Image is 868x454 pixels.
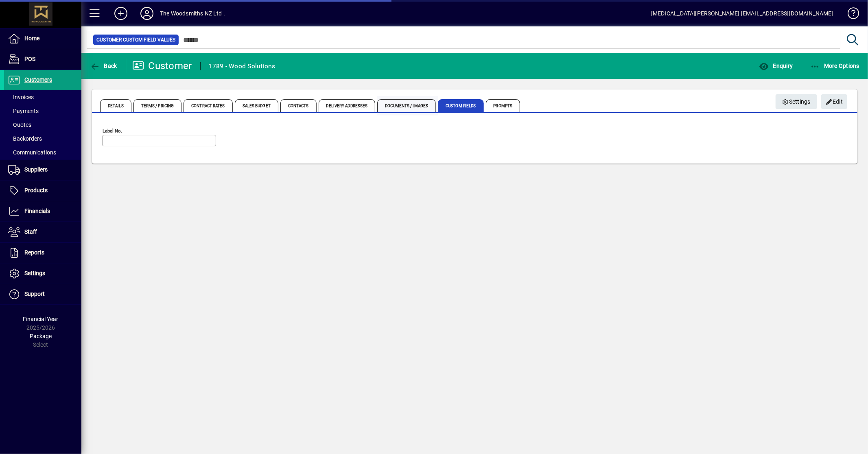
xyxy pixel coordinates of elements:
span: Staff [24,228,37,235]
span: Financial Year [23,316,59,322]
a: Invoices [4,90,81,104]
a: POS [4,49,81,70]
button: Enquiry [757,59,795,73]
span: Settings [24,270,45,276]
mat-label: Label No. [103,128,122,134]
button: Edit [821,94,847,109]
button: Settings [776,94,818,109]
a: Quotes [4,118,81,132]
span: Quotes [8,122,31,128]
span: Payments [8,108,39,114]
span: Reports [24,249,44,256]
a: Support [4,284,81,304]
span: Products [24,187,48,193]
a: Products [4,180,81,201]
span: Invoices [8,94,34,100]
div: 1789 - Wood Solutions [209,60,275,73]
span: Support [24,291,45,297]
span: Customer Custom Field Values [96,36,175,44]
a: Settings [4,263,81,284]
span: Back [90,63,117,69]
span: Edit [826,95,843,109]
span: Terms / Pricing [133,99,182,112]
span: Details [100,99,131,112]
div: [MEDICAL_DATA][PERSON_NAME] [EMAIL_ADDRESS][DOMAIN_NAME] [651,7,833,20]
span: Backorders [8,135,42,142]
span: Custom Fields [438,99,483,112]
span: Prompts [486,99,520,112]
a: Payments [4,104,81,118]
span: Settings [782,95,811,109]
span: Sales Budget [235,99,278,112]
a: Communications [4,146,81,159]
span: Home [24,35,39,41]
span: More Options [810,63,860,69]
span: Contacts [280,99,317,112]
a: Backorders [4,132,81,146]
span: Communications [8,149,56,156]
span: POS [24,56,35,62]
a: Financials [4,201,81,222]
span: Enquiry [759,63,793,69]
span: Documents / Images [377,99,436,112]
span: Contract Rates [184,99,232,112]
app-page-header-button: Back [81,59,126,73]
button: Back [88,59,119,73]
a: Staff [4,222,81,242]
a: Knowledge Base [842,2,858,28]
button: Add [108,6,134,21]
a: Home [4,28,81,49]
a: Reports [4,243,81,263]
button: Profile [134,6,160,21]
a: Suppliers [4,160,81,180]
div: The Woodsmiths NZ Ltd . [160,7,225,20]
span: Customers [24,76,52,83]
span: Delivery Addresses [319,99,376,112]
button: More Options [808,59,862,73]
div: Customer [132,59,192,72]
span: Package [30,333,52,339]
span: Financials [24,208,50,214]
span: Suppliers [24,166,48,173]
